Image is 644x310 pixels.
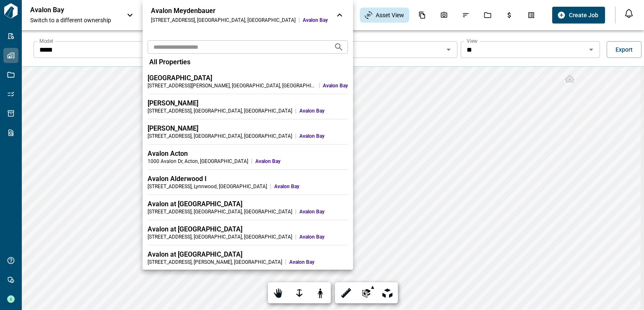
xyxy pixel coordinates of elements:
div: Avalon at [GEOGRAPHIC_DATA] [148,200,348,208]
span: Avalon Bay [323,82,348,89]
div: Avalon Meydenbauer [151,7,328,15]
span: Avalon Bay [255,158,348,165]
div: [STREET_ADDRESS][PERSON_NAME] , [GEOGRAPHIC_DATA] , [GEOGRAPHIC_DATA] [148,82,316,89]
span: Avalon Bay [299,133,348,139]
span: Avalon Bay [299,208,348,215]
span: All Properties [149,58,190,66]
div: [STREET_ADDRESS] , Lynnwood , [GEOGRAPHIC_DATA] [148,183,267,190]
div: [STREET_ADDRESS] , [GEOGRAPHIC_DATA] , [GEOGRAPHIC_DATA] [148,234,292,240]
div: Avalon at [GEOGRAPHIC_DATA] [148,250,348,259]
div: Avalon Acton [148,150,348,158]
div: [STREET_ADDRESS] , [GEOGRAPHIC_DATA] , [GEOGRAPHIC_DATA] [151,17,296,24]
div: [STREET_ADDRESS] , [PERSON_NAME] , [GEOGRAPHIC_DATA] [148,259,282,265]
button: Search projects [330,39,347,55]
div: [PERSON_NAME] [148,124,348,133]
div: [STREET_ADDRESS] , [GEOGRAPHIC_DATA] , [GEOGRAPHIC_DATA] [148,133,292,139]
div: Avalon Alderwood I [148,175,348,183]
div: [PERSON_NAME] [148,99,348,108]
div: Avalon at [GEOGRAPHIC_DATA] [148,225,348,234]
span: Avalon Bay [299,234,348,240]
span: Avalon Bay [299,108,348,114]
div: [STREET_ADDRESS] , [GEOGRAPHIC_DATA] , [GEOGRAPHIC_DATA] [148,208,292,215]
span: Avalon Bay [289,259,348,265]
div: [GEOGRAPHIC_DATA] [148,74,348,82]
div: 1000 Avalon Dr , Acton , [GEOGRAPHIC_DATA] [148,158,248,165]
span: Avalon Bay [274,183,348,190]
div: [STREET_ADDRESS] , [GEOGRAPHIC_DATA] , [GEOGRAPHIC_DATA] [148,108,292,114]
span: Avalon Bay [303,17,328,24]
